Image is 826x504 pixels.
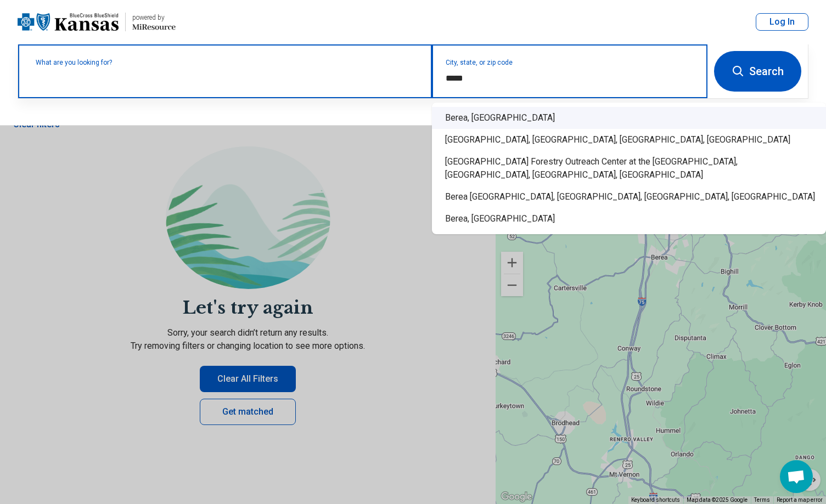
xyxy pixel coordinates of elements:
div: [GEOGRAPHIC_DATA] Forestry Outreach Center at the [GEOGRAPHIC_DATA], [GEOGRAPHIC_DATA], [GEOGRAPH... [432,151,826,186]
div: Open chat [780,460,813,493]
div: Berea, [GEOGRAPHIC_DATA] [432,107,826,129]
div: powered by [132,13,176,22]
img: Blue Cross Blue Shield Kansas [18,9,119,35]
button: Search [714,51,801,92]
div: Suggestions [432,103,826,234]
div: Berea [GEOGRAPHIC_DATA], [GEOGRAPHIC_DATA], [GEOGRAPHIC_DATA], [GEOGRAPHIC_DATA] [432,186,826,208]
button: Log In [756,13,808,31]
label: What are you looking for? [36,59,419,66]
div: [GEOGRAPHIC_DATA], [GEOGRAPHIC_DATA], [GEOGRAPHIC_DATA], [GEOGRAPHIC_DATA] [432,129,826,151]
div: Berea, [GEOGRAPHIC_DATA] [432,208,826,230]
